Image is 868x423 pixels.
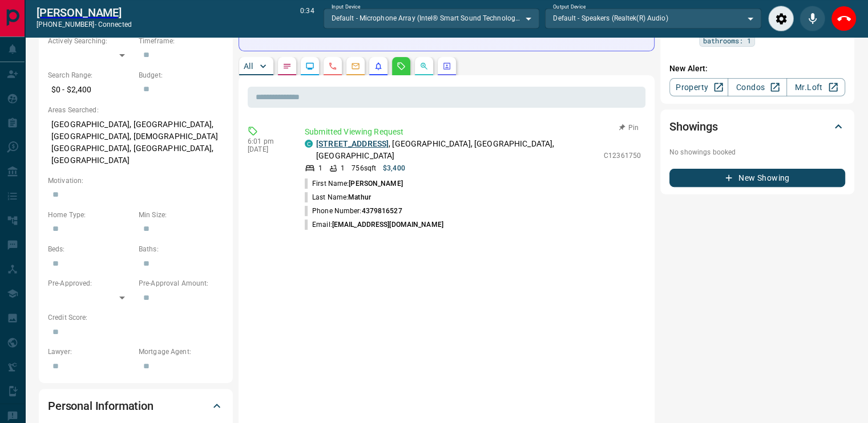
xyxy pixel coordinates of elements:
p: Phone Number: [305,206,402,216]
p: Email: [305,219,443,230]
p: Budget: [139,70,224,80]
div: condos.ca [305,140,313,148]
a: Property [669,78,728,96]
span: [PERSON_NAME] [349,180,402,188]
p: New Alert: [669,63,845,75]
h2: Personal Information [48,397,154,415]
span: 4379816527 [361,207,402,215]
p: Motivation: [48,176,224,186]
svg: Notes [282,62,292,71]
p: 0:34 [300,6,314,31]
p: Search Range: [48,70,133,80]
span: bathrooms: 1 [703,35,751,46]
svg: Listing Alerts [374,62,383,71]
p: All [244,62,253,70]
div: End Call [831,6,857,31]
p: $0 - $2,400 [48,80,133,99]
p: C12361750 [604,151,641,161]
p: Pre-Approved: [48,278,133,288]
p: Baths: [139,244,224,254]
p: 6:01 pm [248,137,288,145]
button: New Showing [669,169,845,187]
p: , [GEOGRAPHIC_DATA], [GEOGRAPHIC_DATA], [GEOGRAPHIC_DATA] [316,138,598,162]
svg: Agent Actions [442,62,451,71]
p: 1 [341,163,345,173]
button: Pin [612,123,645,133]
div: Showings [669,113,845,140]
a: Mr.Loft [786,78,845,96]
p: Credit Score: [48,312,224,323]
label: Input Device [332,3,361,11]
label: Output Device [553,3,586,11]
p: Last Name: [305,192,371,202]
p: Mortgage Agent: [139,347,224,357]
svg: Requests [397,62,406,71]
div: Default - Speakers (Realtek(R) Audio) [545,9,761,28]
p: [PHONE_NUMBER] - [37,19,132,30]
div: Personal Information [48,392,224,420]
div: Mute [800,6,825,31]
p: Submitted Viewing Request [305,126,641,138]
svg: Opportunities [419,62,429,71]
p: First Name: [305,178,403,189]
p: 756 sqft [352,163,376,173]
span: Mathur [348,193,371,201]
div: Default - Microphone Array (Intel® Smart Sound Technology for Digital Microphones) [324,9,540,28]
svg: Lead Browsing Activity [305,62,314,71]
p: Actively Searching: [48,36,133,46]
p: No showings booked [669,147,845,157]
svg: Calls [328,62,337,71]
p: [DATE] [248,145,288,153]
p: Lawyer: [48,347,133,357]
p: Beds: [48,244,133,254]
svg: Emails [351,62,360,71]
span: connected [98,21,132,29]
p: Min Size: [139,210,224,220]
p: Pre-Approval Amount: [139,278,224,288]
a: [STREET_ADDRESS] [316,139,389,148]
p: $3,400 [383,163,405,173]
p: [GEOGRAPHIC_DATA], [GEOGRAPHIC_DATA], [GEOGRAPHIC_DATA], [DEMOGRAPHIC_DATA][GEOGRAPHIC_DATA], [GE... [48,115,224,170]
a: [PERSON_NAME] [37,6,132,19]
div: Audio Settings [768,6,794,31]
h2: Showings [669,117,718,136]
p: Areas Searched: [48,105,224,115]
p: Home Type: [48,210,133,220]
p: Timeframe: [139,36,224,46]
p: 1 [318,163,322,173]
span: [EMAIL_ADDRESS][DOMAIN_NAME] [332,221,443,229]
a: Condos [728,78,786,96]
